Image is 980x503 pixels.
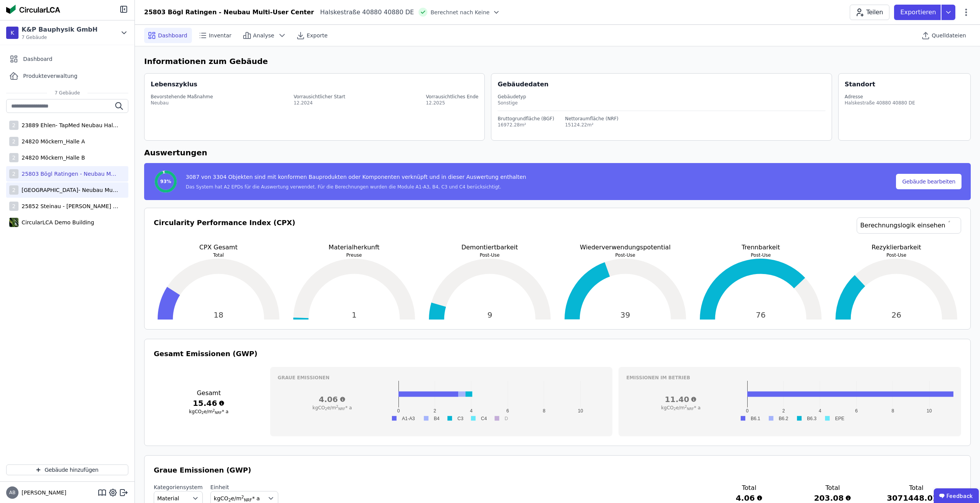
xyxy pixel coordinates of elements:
p: Post-Use [425,252,555,258]
img: CircularLCA Demo Building [9,216,18,229]
div: Halskestraße 40880 40880 DE [314,8,414,17]
div: 23889 Ehlen- TapMed Neubau Halle 2 [18,121,119,129]
div: 24820 Möckern_Halle A [18,138,85,145]
div: 2 [9,185,18,195]
p: Post-Use [832,252,961,258]
span: Material [157,495,179,502]
button: Teilen [850,5,889,20]
p: Rezyklierbarkeit [832,243,961,252]
span: kgCO e/m * a [313,405,352,410]
div: Bruttogrundfläche (BGF) [498,116,554,122]
div: 3087 von 3304 Objekten sind mit konformen Bauprodukten oder Komponenten verknüpft und in dieser A... [186,173,526,184]
span: AB [9,490,15,495]
div: Sonstige [498,100,825,106]
button: Gebäude hinzufügen [6,464,128,475]
div: 2 [9,153,18,162]
h3: Circularity Performance Index (CPX) [154,217,295,243]
span: 7 Gebäude [22,34,97,40]
p: Exportieren [900,8,938,17]
div: 2 [9,121,18,130]
div: 25852 Steinau - [PERSON_NAME] Logistikzentrum [18,202,119,210]
h3: Total [803,483,862,493]
span: Analyse [253,32,274,39]
span: 93% [160,178,171,185]
span: Produkteverwaltung [23,72,77,80]
sup: 2 [213,409,215,412]
span: kgCO e/m * a [189,409,229,414]
h3: Gesamt Emissionen (GWP) [154,348,961,359]
div: 15124.22m² [565,122,619,128]
p: Preuse [289,252,419,258]
p: Demontiertbarkeit [425,243,555,252]
div: 12.2025 [426,100,478,106]
div: Adresse [845,94,915,100]
sub: NRF [244,498,252,502]
div: K [6,27,18,39]
sub: 2 [325,407,327,411]
div: 24820 Möckern_Halle B [18,154,85,161]
sup: 2 [241,495,244,499]
div: 2 [9,137,18,146]
div: Halskestraße 40880 40880 DE [845,100,915,106]
h3: 4.06 [278,394,387,405]
sub: 2 [229,498,231,502]
h3: Gesamt [154,389,264,398]
div: CircularLCA Demo Building [18,219,94,226]
span: Exporte [307,32,328,39]
p: Post-Use [696,252,825,258]
div: 25803 Bögl Ratingen - Neubau Multi-User Center [18,170,119,178]
span: Quelldateien [932,32,966,39]
sub: NRF [215,411,222,415]
span: Dashboard [23,55,52,63]
div: Standort [845,80,875,89]
div: Lebenszyklus [151,80,197,89]
h3: Graue Emissionen [278,375,605,381]
span: Berechnet nach Keine [430,8,489,16]
div: 2 [9,169,18,178]
div: Neubau [151,100,213,106]
p: Trennbarkeit [696,243,825,252]
div: Das System hat A2 EPDs für die Auswertung verwendet. Für die Berechnungen wurden die Module A1-A3... [186,184,526,190]
button: Gebäude bearbeiten [896,174,962,189]
h6: Auswertungen [144,147,971,158]
img: Concular [6,5,60,14]
span: 7 Gebäude [47,90,88,96]
div: Bevorstehende Maßnahme [151,94,213,100]
span: Dashboard [158,32,187,39]
div: Vorrausichtliches Ende [426,94,478,100]
label: Kategoriensystem [154,483,203,491]
sub: NRF [338,407,345,411]
label: Einheit [210,483,278,491]
p: Post-Use [561,252,690,258]
h6: Informationen zum Gebäude [144,56,971,67]
span: kgCO e/m * a [214,495,260,501]
div: 2 [9,202,18,211]
span: Inventar [209,32,232,39]
div: K&P Bauphysik GmbH [22,25,97,34]
div: Gebäudetyp [498,94,825,100]
a: Berechnungslogik einsehen [857,217,961,234]
sub: 2 [674,407,676,411]
h3: Total [887,483,946,493]
div: [GEOGRAPHIC_DATA]- Neubau Multi-User Center [18,186,119,194]
div: 16972.28m² [498,122,554,128]
div: Gebäudedaten [498,80,831,89]
p: Materialherkunft [289,243,419,252]
div: 25803 Bögl Ratingen - Neubau Multi-User Center [144,8,314,17]
h3: Emissionen im betrieb [626,375,953,381]
sub: 2 [202,411,204,415]
h3: Graue Emissionen (GWP) [154,465,961,476]
span: [PERSON_NAME] [18,489,66,496]
div: Vorrausichtlicher Start [294,94,345,100]
span: kgCO e/m * a [661,405,701,410]
p: Total [154,252,283,258]
p: Wiederverwendungspotential [561,243,690,252]
sup: 2 [685,405,687,409]
p: CPX Gesamt [154,243,283,252]
div: Nettoraumfläche (NRF) [565,116,619,122]
h3: Total [719,483,778,493]
h3: 15.46 [154,398,264,409]
div: 12.2024 [294,100,345,106]
h3: 11.40 [626,394,735,405]
sup: 2 [336,405,338,409]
